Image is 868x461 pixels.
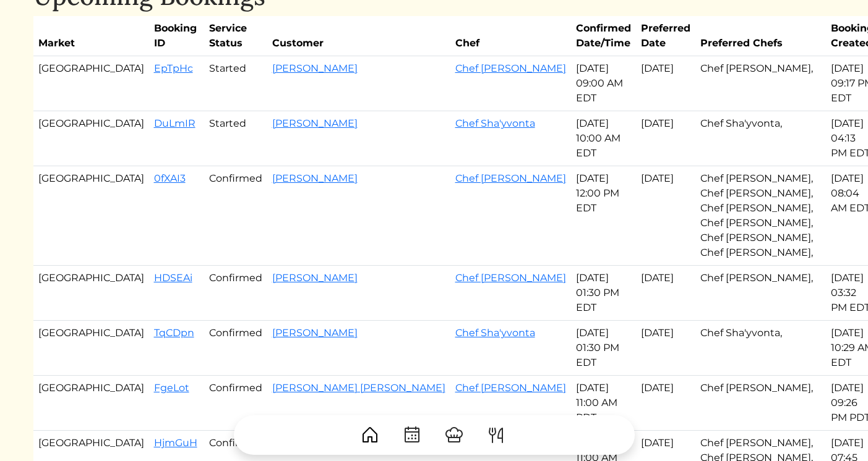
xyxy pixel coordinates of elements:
[154,272,192,284] a: HDSEAi
[636,166,695,266] td: [DATE]
[455,382,566,394] a: Chef [PERSON_NAME]
[444,425,464,445] img: ChefHat-a374fb509e4f37eb0702ca99f5f64f3b6956810f32a249b33092029f8484b388.svg
[455,172,566,184] a: Chef [PERSON_NAME]
[204,56,267,111] td: Started
[154,382,189,394] a: FgeLot
[154,62,193,74] a: EpTpHc
[571,111,636,166] td: [DATE] 10:00 AM EDT
[486,425,506,445] img: ForkKnife-55491504ffdb50bab0c1e09e7649658475375261d09fd45db06cec23bce548bf.svg
[204,376,267,431] td: Confirmed
[695,321,826,376] td: Chef Sha'yvonta,
[636,266,695,321] td: [DATE]
[402,425,422,445] img: CalendarDots-5bcf9d9080389f2a281d69619e1c85352834be518fbc73d9501aef674afc0d57.svg
[149,16,204,56] th: Booking ID
[571,16,636,56] th: Confirmed Date/Time
[455,117,535,129] a: Chef Sha'yvonta
[204,321,267,376] td: Confirmed
[272,382,445,394] a: [PERSON_NAME] [PERSON_NAME]
[450,16,571,56] th: Chef
[360,425,380,445] img: House-9bf13187bcbb5817f509fe5e7408150f90897510c4275e13d0d5fca38e0b5951.svg
[204,166,267,266] td: Confirmed
[204,111,267,166] td: Started
[272,62,358,74] a: [PERSON_NAME]
[33,321,149,376] td: [GEOGRAPHIC_DATA]
[695,111,826,166] td: Chef Sha'yvonta,
[272,117,358,129] a: [PERSON_NAME]
[33,376,149,431] td: [GEOGRAPHIC_DATA]
[204,266,267,321] td: Confirmed
[636,321,695,376] td: [DATE]
[272,272,358,284] a: [PERSON_NAME]
[154,117,196,129] a: DuLmIR
[455,327,535,339] a: Chef Sha'yvonta
[636,376,695,431] td: [DATE]
[272,172,358,184] a: [PERSON_NAME]
[571,376,636,431] td: [DATE] 11:00 AM PDT
[695,16,826,56] th: Preferred Chefs
[33,111,149,166] td: [GEOGRAPHIC_DATA]
[695,56,826,111] td: Chef [PERSON_NAME],
[204,16,267,56] th: Service Status
[33,16,149,56] th: Market
[571,166,636,266] td: [DATE] 12:00 PM EDT
[455,272,566,284] a: Chef [PERSON_NAME]
[636,56,695,111] td: [DATE]
[571,56,636,111] td: [DATE] 09:00 AM EDT
[571,266,636,321] td: [DATE] 01:30 PM EDT
[33,266,149,321] td: [GEOGRAPHIC_DATA]
[571,321,636,376] td: [DATE] 01:30 PM EDT
[272,327,358,339] a: [PERSON_NAME]
[455,62,566,74] a: Chef [PERSON_NAME]
[267,16,450,56] th: Customer
[33,166,149,266] td: [GEOGRAPHIC_DATA]
[695,166,826,266] td: Chef [PERSON_NAME], Chef [PERSON_NAME], Chef [PERSON_NAME], Chef [PERSON_NAME], Chef [PERSON_NAME...
[154,172,186,184] a: 0fXAI3
[695,376,826,431] td: Chef [PERSON_NAME],
[636,16,695,56] th: Preferred Date
[636,111,695,166] td: [DATE]
[33,56,149,111] td: [GEOGRAPHIC_DATA]
[695,266,826,321] td: Chef [PERSON_NAME],
[154,327,194,339] a: TqCDpn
